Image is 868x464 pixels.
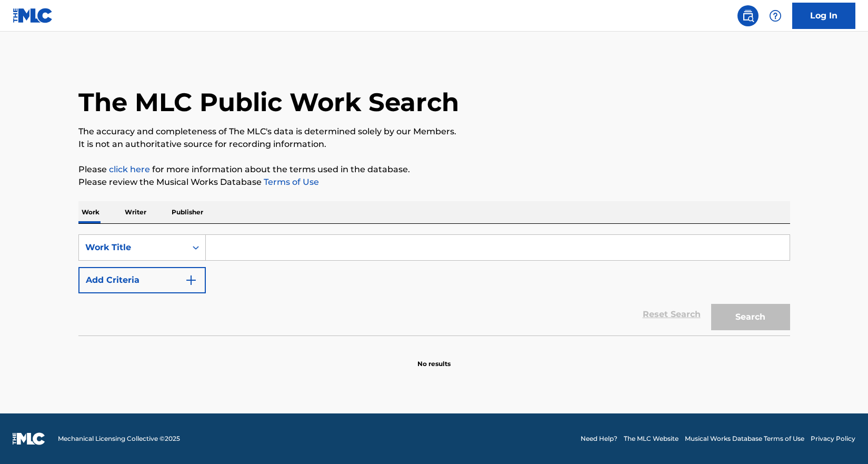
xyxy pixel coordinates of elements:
img: 9d2ae6d4665cec9f34b9.svg [185,274,197,287]
a: Log In [792,3,855,29]
p: Please for more information about the terms used in the database. [78,163,790,176]
div: Work Title [85,241,180,254]
h1: The MLC Public Work Search [78,86,459,118]
img: MLC Logo [13,8,53,23]
img: search [742,9,754,22]
p: No results [417,347,451,369]
p: Writer [122,201,149,223]
form: Search Form [78,234,790,335]
div: Help [765,5,786,26]
p: Publisher [168,201,206,223]
p: Work [78,201,103,223]
button: Add Criteria [78,267,206,293]
a: Musical Works Database Terms of Use [685,434,804,443]
p: It is not an authoritative source for recording information. [78,138,790,151]
p: The accuracy and completeness of The MLC's data is determined solely by our Members. [78,125,790,138]
a: Privacy Policy [811,434,855,443]
a: Need Help? [581,434,617,443]
a: click here [109,164,150,174]
span: Mechanical Licensing Collective © 2025 [58,434,180,443]
a: The MLC Website [624,434,679,443]
a: Public Search [737,5,759,26]
a: Terms of Use [262,177,319,187]
p: Please review the Musical Works Database [78,176,790,189]
img: help [769,9,782,22]
img: logo [13,432,45,445]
